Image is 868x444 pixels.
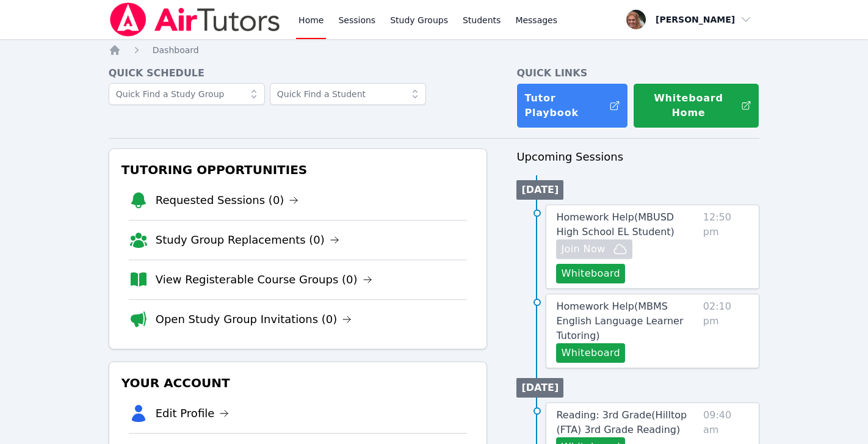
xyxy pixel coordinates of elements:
span: Messages [515,14,557,26]
h3: Your Account [119,372,477,394]
a: Homework Help(MBMS English Language Learner Tutoring) [556,299,698,343]
a: Requested Sessions (0) [156,192,299,209]
span: Homework Help ( MBUSD High School EL Student ) [556,211,674,238]
span: 02:10 pm [703,299,749,363]
li: [DATE] [516,180,563,200]
span: Reading: 3rd Grade ( Hilltop (FTA) 3rd Grade Reading ) [556,409,687,435]
h4: Quick Links [516,66,759,81]
input: Quick Find a Study Group [109,83,265,105]
span: Homework Help ( MBMS English Language Learner Tutoring ) [556,300,683,341]
span: Join Now [561,242,605,257]
nav: Breadcrumb [109,44,760,56]
button: Whiteboard Home [633,83,759,128]
span: Dashboard [153,45,199,55]
h3: Upcoming Sessions [516,148,759,166]
a: Study Group Replacements (0) [156,231,339,249]
span: 12:50 pm [703,210,749,283]
img: Air Tutors [109,2,281,37]
li: [DATE] [516,378,563,398]
a: Homework Help(MBUSD High School EL Student) [556,210,698,239]
a: Tutor Playbook [516,83,628,128]
input: Quick Find a Student [270,83,426,105]
a: Reading: 3rd Grade(Hilltop (FTA) 3rd Grade Reading) [556,408,698,437]
a: Edit Profile [156,405,230,422]
h3: Tutoring Opportunities [119,159,477,181]
a: Open Study Group Invitations (0) [156,311,352,328]
a: View Registerable Course Groups (0) [156,271,372,288]
button: Join Now [556,239,632,259]
button: Whiteboard [556,343,625,363]
a: Dashboard [153,44,199,56]
button: Whiteboard [556,264,625,283]
h4: Quick Schedule [109,66,488,81]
